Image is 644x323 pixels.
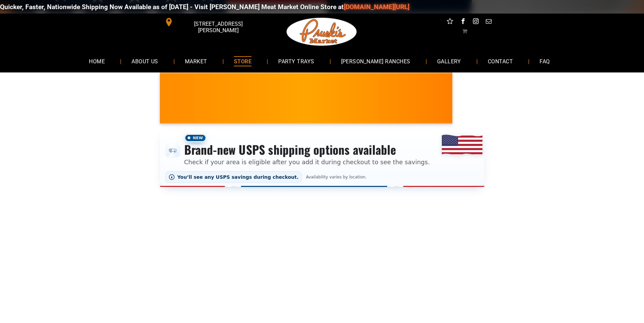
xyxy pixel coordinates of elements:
[484,17,493,27] a: email
[285,14,358,50] img: Pruski-s+Market+HQ+Logo2-1920w.png
[268,52,324,70] a: PARTY TRAYS
[471,17,480,27] a: instagram
[224,52,262,70] a: STORE
[529,52,560,70] a: FAQ
[305,175,368,179] span: Availability varies by location.
[160,129,484,187] div: Shipping options announcement
[458,17,467,27] a: facebook
[478,52,523,70] a: CONTACT
[177,174,299,180] span: You’ll see any USPS savings during checkout.
[121,52,168,70] a: ABOUT US
[344,3,409,11] a: [DOMAIN_NAME][URL]
[160,17,263,27] a: [STREET_ADDRESS][PERSON_NAME]
[184,157,430,167] p: Check if your area is eligible after you add it during checkout to see the savings.
[79,52,115,70] a: HOME
[174,17,262,37] span: [STREET_ADDRESS][PERSON_NAME]
[427,52,471,70] a: GALLERY
[331,52,421,70] a: [PERSON_NAME] RANCHES
[184,142,430,157] h3: Brand-new USPS shipping options available
[184,134,207,142] span: New
[175,52,217,70] a: MARKET
[446,17,454,27] a: Social network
